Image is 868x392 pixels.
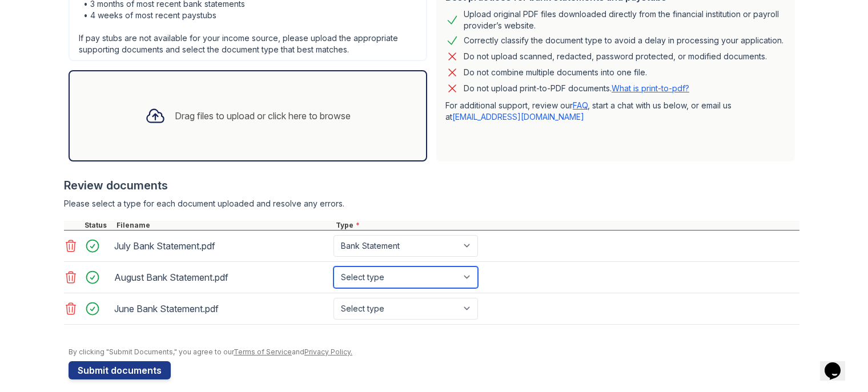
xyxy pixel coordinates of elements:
[464,34,783,47] div: Correctly classify the document type to avoid a delay in processing your application.
[464,9,786,31] div: Upload original PDF files downloaded directly from the financial institution or payroll provider’...
[234,347,292,356] a: Terms of Service
[82,221,114,230] div: Status
[452,112,584,122] a: [EMAIL_ADDRESS][DOMAIN_NAME]
[464,50,767,63] div: Do not upload scanned, redacted, password protected, or modified documents.
[573,100,588,110] a: FAQ
[464,66,647,79] div: Do not combine multiple documents into one file.
[820,346,857,381] iframe: chat widget
[114,221,333,230] div: Filename
[69,347,799,357] div: By clicking "Submit Documents," you agree to our and
[304,347,352,356] a: Privacy Policy.
[175,109,351,123] div: Drag files to upload or click here to browse
[114,268,329,286] div: August Bank Statement.pdf
[64,177,799,193] div: Review documents
[114,300,329,318] div: June Bank Statement.pdf
[445,100,786,123] p: For additional support, review our , start a chat with us below, or email us at
[114,237,329,255] div: July Bank Statement.pdf
[333,221,799,230] div: Type
[69,361,171,379] button: Submit documents
[612,83,689,93] a: What is print-to-pdf?
[464,83,689,94] p: Do not upload print-to-PDF documents.
[64,198,799,209] div: Please select a type for each document uploaded and resolve any errors.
